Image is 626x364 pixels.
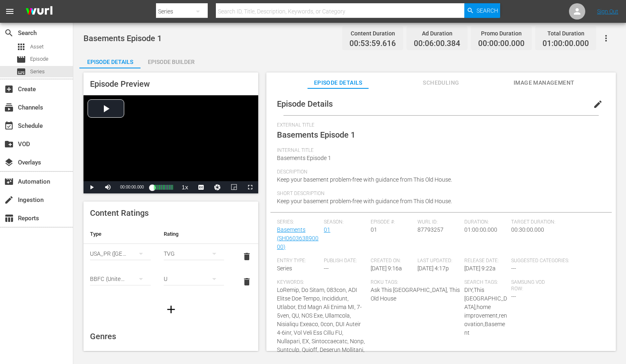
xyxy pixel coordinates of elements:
div: Total Duration [543,28,589,39]
span: [DATE] 9:16a [371,265,402,272]
div: TVG [164,242,224,265]
span: Suggested Categories: [511,258,601,264]
span: Episode [30,55,48,63]
span: Keep your basement problem-free with guidance from This Old House. [277,176,452,183]
span: Scheduling [411,78,472,88]
span: Internal Title [277,147,601,154]
span: Duration: [464,219,507,226]
span: Basements Episode 1 [277,130,355,140]
span: --- [324,265,329,272]
span: Series [30,68,45,76]
span: Created On: [371,258,413,264]
span: Short Description [277,191,601,197]
span: Create [4,84,14,94]
span: 01 [371,226,377,233]
div: Content Duration [349,28,396,39]
span: Episode #: [371,219,413,226]
span: edit [593,99,603,109]
span: Target Duration: [511,219,601,226]
span: 01:00:00.000 [464,226,497,233]
div: USA_PR ([GEOGRAPHIC_DATA] ([GEOGRAPHIC_DATA])) [90,242,151,265]
span: Series: [277,219,320,226]
span: Genres [90,331,116,341]
span: --- [511,293,516,300]
div: BBFC (United Kingdom of [GEOGRAPHIC_DATA] and [GEOGRAPHIC_DATA] (the)) [90,268,151,290]
div: Episode Details [79,52,141,72]
span: Basements Episode 1 [83,33,162,43]
img: ans4CAIJ8jUAAAAAAAAAAAAAAAAAAAAAAAAgQb4GAAAAAAAAAAAAAAAAAAAAAAAAJMjXAAAAAAAAAAAAAAAAAAAAAAAAgAT5G... [20,2,59,21]
span: Schedule [4,121,14,131]
button: delete [237,247,257,266]
span: Series [16,67,26,77]
table: simple table [83,224,258,294]
button: Mute [100,181,116,193]
span: Asset [30,43,44,51]
span: Episode Details [308,78,369,88]
span: Release Date: [464,258,507,264]
span: VOD [4,139,14,149]
span: Episode Details [277,99,333,109]
span: Channels [4,103,14,112]
span: Season: [324,219,367,226]
span: Description [277,169,601,175]
span: [DATE] 4:17p [417,265,449,272]
div: Progress Bar [152,185,173,190]
span: [DATE] 9:22a [464,265,496,272]
button: Captions [193,181,209,193]
span: Content Ratings [90,208,149,218]
span: Ingestion [4,195,14,205]
button: Search [464,3,500,18]
th: Type [83,224,157,244]
span: Publish Date: [324,258,367,264]
span: 00:53:59.616 [349,39,396,48]
button: Picture-in-Picture [226,181,242,193]
span: Roku Tags: [371,279,460,286]
span: Reports [4,213,14,223]
span: Search [477,3,498,18]
button: Fullscreen [242,181,258,193]
button: Jump To Time [209,181,226,193]
span: 00:00:00.000 [478,39,525,48]
span: Episode [16,55,26,64]
span: --- [511,265,516,272]
span: menu [5,7,15,16]
span: Samsung VOD Row: [511,279,554,292]
div: Promo Duration [478,28,525,39]
a: Sign Out [597,8,618,15]
span: delete [242,277,252,287]
span: 00:30:00.000 [511,226,544,233]
span: Basements Episode 1 [277,155,331,161]
div: Video Player [83,95,258,193]
span: Wurl ID: [417,219,460,226]
a: 01 [324,226,330,233]
button: edit [588,94,608,114]
span: Image Management [514,78,575,88]
span: Last Updated: [417,258,460,264]
span: Keywords: [277,279,367,286]
div: Episode Builder [141,52,202,72]
span: 01:00:00.000 [543,39,589,48]
span: 00:06:00.384 [414,39,460,48]
a: Basements (SH060363890000) [277,226,318,250]
span: DIY,This [GEOGRAPHIC_DATA],home improvement,renovation,Basement [464,287,507,336]
button: Episode Details [79,52,141,68]
button: Episode Builder [141,52,202,68]
span: Search [4,28,14,38]
span: Ask This [GEOGRAPHIC_DATA], This Old House [371,287,460,302]
span: External Title [277,122,601,129]
th: Rating [157,224,231,244]
span: 87793257 [417,226,444,233]
span: Automation [4,177,14,186]
span: Overlays [4,158,14,167]
div: Ad Duration [414,28,460,39]
button: delete [237,272,257,292]
button: Playback Rate [177,181,193,193]
span: Episode Preview [90,79,150,89]
div: U [164,268,224,290]
span: Asset [16,42,26,52]
span: delete [242,252,252,261]
span: Series [277,265,292,272]
button: Play [83,181,100,193]
span: Keep your basement problem-free with guidance from This Old House. [277,198,452,204]
span: Entry Type: [277,258,320,264]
